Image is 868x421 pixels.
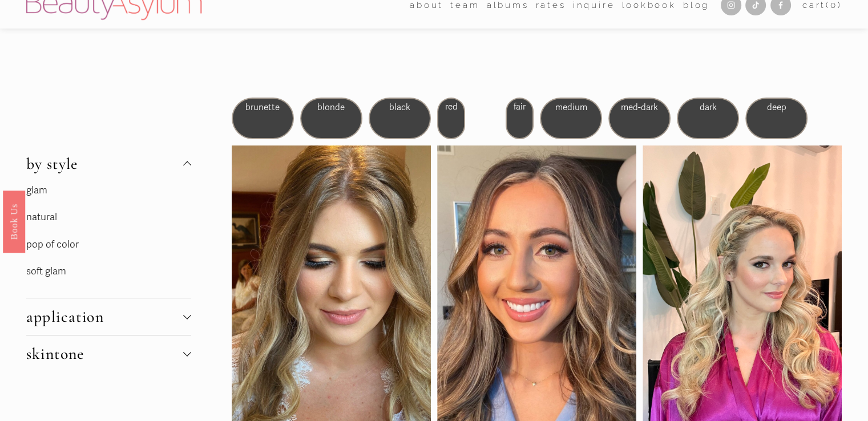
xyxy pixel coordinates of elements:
[26,184,47,196] a: glam
[26,298,191,335] button: application
[26,344,183,363] span: skintone
[245,102,280,112] span: brunette
[26,211,57,223] a: natural
[445,102,458,112] span: red
[26,145,191,182] button: by style
[317,102,345,112] span: blonde
[767,102,786,112] span: deep
[621,102,658,112] span: med-dark
[3,191,25,253] a: Book Us
[26,182,191,298] div: by style
[26,265,66,277] a: soft glam
[26,154,183,173] span: by style
[26,307,183,326] span: application
[555,102,587,112] span: medium
[26,238,79,250] a: pop of color
[26,335,191,372] button: skintone
[700,102,717,112] span: dark
[514,102,526,112] span: fair
[389,102,410,112] span: black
